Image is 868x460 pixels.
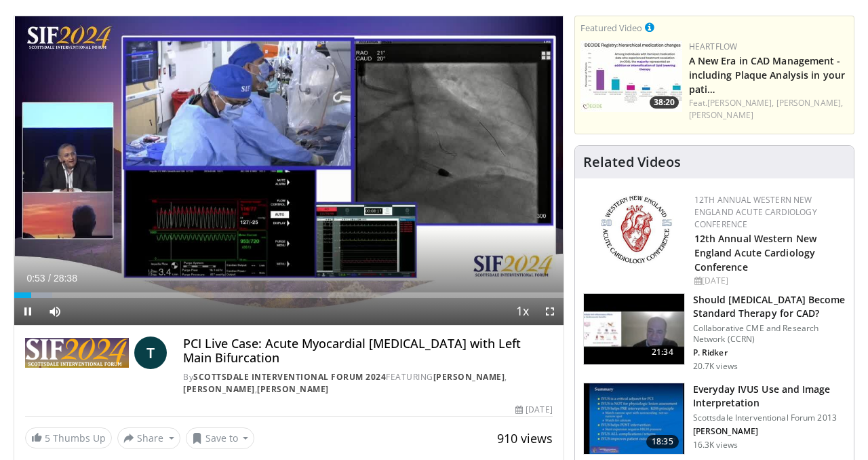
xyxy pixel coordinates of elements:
span: 5 [45,432,50,444]
a: Heartflow [689,41,738,52]
h4: Related Videos [583,154,681,170]
small: Featured Video [580,22,642,34]
span: 18:35 [646,435,679,448]
img: 0954f259-7907-4053-a817-32a96463ecc8.png.150x105_q85_autocrop_double_scale_upscale_version-0.2.png [599,194,674,265]
button: Save to [186,427,255,449]
a: [PERSON_NAME] [257,383,329,395]
a: 18:35 Everyday IVUS Use and Image Interpretation Scottsdale Interventional Forum 2013 [PERSON_NAM... [583,383,846,455]
a: 12th Annual Western New England Acute Cardiology Conference [694,194,817,230]
button: Mute [41,298,68,325]
h3: Should [MEDICAL_DATA] Become Standard Therapy for CAD? [693,293,846,320]
span: / [48,273,51,284]
p: [PERSON_NAME] [693,426,846,437]
a: 5 Thumbs Up [25,427,112,448]
a: [PERSON_NAME] [433,371,505,383]
a: A New Era in CAD Management - including Plaque Analysis in your pati… [689,54,845,96]
a: 21:34 Should [MEDICAL_DATA] Become Standard Therapy for CAD? Collaborative CME and Research Netwo... [583,293,846,372]
span: 28:38 [54,273,77,284]
button: Fullscreen [536,298,564,325]
div: Progress Bar [14,292,564,298]
span: 910 views [497,430,553,446]
p: Scottsdale Interventional Forum 2013 [693,413,846,423]
p: 16.3K views [693,440,738,451]
p: P. Ridker [693,347,846,358]
p: Collaborative CME and Research Network (CCRN) [693,323,846,345]
img: 738d0e2d-290f-4d89-8861-908fb8b721dc.150x105_q85_crop-smart_upscale.jpg [580,41,682,112]
h3: Everyday IVUS Use and Image Interpretation [693,383,846,410]
a: [PERSON_NAME] [689,109,753,121]
img: eb63832d-2f75-457d-8c1a-bbdc90eb409c.150x105_q85_crop-smart_upscale.jpg [584,294,684,364]
button: Pause [14,298,41,325]
img: dTBemQywLidgNXR34xMDoxOjA4MTsiGN.150x105_q85_crop-smart_upscale.jpg [584,383,684,454]
a: T [134,337,167,369]
a: 12th Annual Western New England Acute Cardiology Conference [694,232,816,273]
a: [PERSON_NAME] [183,383,255,395]
button: Share [117,427,180,449]
a: [PERSON_NAME], [776,97,843,109]
span: 21:34 [646,345,679,359]
img: Scottsdale Interventional Forum 2024 [25,337,129,369]
h4: PCI Live Case: Acute Myocardial [MEDICAL_DATA] with Left Main Bifurcation [183,337,552,366]
div: [DATE] [694,275,843,287]
button: Playback Rate [509,298,536,325]
span: 0:53 [26,273,45,284]
a: 38:20 [580,41,682,112]
p: 20.7K views [693,361,738,372]
span: 38:20 [650,96,679,109]
div: [DATE] [515,404,552,416]
div: By FEATURING , , [183,371,552,396]
div: Feat. [689,97,848,121]
video-js: Video Player [14,16,564,326]
a: Scottsdale Interventional Forum 2024 [193,371,386,383]
a: [PERSON_NAME], [707,97,774,109]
